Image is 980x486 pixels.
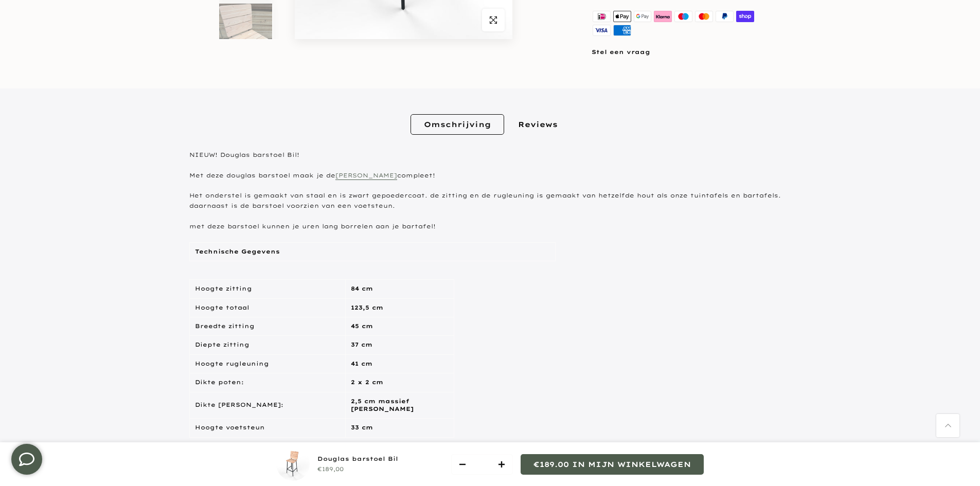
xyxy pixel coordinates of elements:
[195,360,269,367] span: Hoogte rugleuning
[335,172,397,180] a: [PERSON_NAME]
[936,414,959,437] a: Terug naar boven
[317,464,398,475] div: €189,00
[189,150,791,160] p: NIEUW! Douglas barstoel Bil!
[195,285,252,292] span: Hoogte zitting
[351,379,383,386] strong: 2 x 2 cm
[1,434,52,485] iframe: toggle-frame
[351,424,373,431] strong: 33 cm
[533,460,691,469] span: €189.00 in mijn winkelwagen
[189,171,791,181] p: Met deze douglas barstoel maak je de compleet!
[694,9,715,23] img: master
[351,285,373,292] strong: 84 cm
[351,360,372,367] strong: 41 cm
[592,9,612,23] img: ideal
[632,9,653,23] img: google pay
[351,322,373,330] strong: 45 cm
[612,23,632,37] img: american express
[521,454,704,475] button: €189.00 in mijn winkelwagen
[735,9,755,23] img: shopify pay
[195,248,280,255] strong: Technische Gegevens
[351,398,414,412] strong: 2,5 cm massief [PERSON_NAME]
[592,48,650,56] a: Stel een vraag
[189,317,345,335] td: Breedte zitting
[189,222,791,232] p: met deze barstoel kunnen je uren lang borrelen aan je bartafel!
[317,454,398,464] div: Douglas barstoel Bil
[276,447,310,481] img: Douglas barstoel Bil
[653,9,673,23] img: klarna
[351,304,383,311] strong: 123,5 cm
[195,304,250,311] span: Hoogte totaal
[219,4,272,59] img: barstoel douglas bil zitting
[195,341,250,348] span: Diepte zitting
[195,379,244,386] span: Dikte poten:
[592,23,612,37] img: visa
[714,9,735,23] img: paypal
[189,419,345,437] td: Hoogte voetsteun
[673,9,694,23] img: maestro
[189,191,791,211] p: Het onderstel is gemaakt van staal en is zwart gepoedercoat. de zitting en de rugleuning is gemaa...
[351,341,372,348] strong: 37 cm
[505,114,571,135] a: Reviews
[612,9,632,23] img: apple pay
[189,392,345,419] td: Dikte [PERSON_NAME]:
[411,114,504,135] a: Omschrijving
